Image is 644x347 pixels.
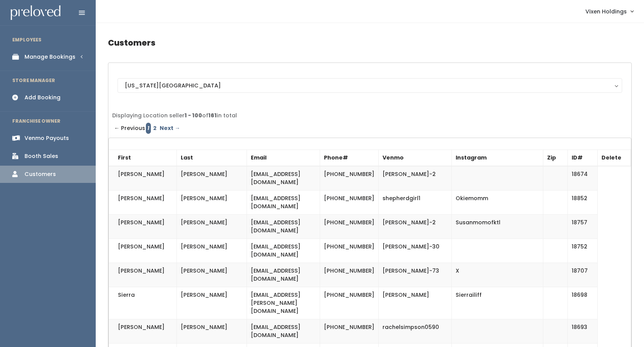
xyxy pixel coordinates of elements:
[177,215,247,239] td: [PERSON_NAME]
[451,263,543,287] td: X
[451,215,543,239] td: Susanmomofktl
[320,287,378,319] td: [PHONE_NUMBER]
[25,170,56,178] div: Customers
[567,263,597,287] td: 18707
[177,319,247,344] td: [PERSON_NAME]
[109,215,177,239] td: [PERSON_NAME]
[118,78,622,93] button: [US_STATE][GEOGRAPHIC_DATA]
[112,123,628,134] div: Pagination
[578,3,641,20] a: Vixen Holdings
[567,215,597,239] td: 18757
[567,166,597,191] td: 18674
[146,123,151,134] em: Page 1
[451,191,543,215] td: Okiemomm
[378,263,451,287] td: [PERSON_NAME]-73
[567,150,597,166] th: ID#
[177,287,247,319] td: [PERSON_NAME]
[109,150,177,166] th: First
[247,166,320,191] td: [EMAIL_ADDRESS][DOMAIN_NAME]
[177,263,247,287] td: [PERSON_NAME]
[378,150,451,166] th: Venmo
[567,319,597,344] td: 18693
[25,94,60,102] div: Add Booking
[125,81,615,90] div: [US_STATE][GEOGRAPHIC_DATA]
[114,123,145,134] span: ← Previous
[208,112,217,119] b: 161
[152,123,158,134] a: Page 2
[25,53,75,61] div: Manage Bookings
[177,166,247,191] td: [PERSON_NAME]
[451,287,543,319] td: Sierrailiff
[247,263,320,287] td: [EMAIL_ADDRESS][DOMAIN_NAME]
[109,166,177,191] td: [PERSON_NAME]
[567,191,597,215] td: 18852
[320,191,378,215] td: [PHONE_NUMBER]
[185,112,202,119] b: 1 - 100
[378,166,451,191] td: [PERSON_NAME]-2
[378,319,451,344] td: rachelsimpson0590
[247,287,320,319] td: [EMAIL_ADDRESS][PERSON_NAME][DOMAIN_NAME]
[378,287,451,319] td: [PERSON_NAME]
[158,123,181,134] a: Next →
[320,319,378,344] td: [PHONE_NUMBER]
[109,319,177,344] td: [PERSON_NAME]
[109,263,177,287] td: [PERSON_NAME]
[25,152,58,160] div: Booth Sales
[247,191,320,215] td: [EMAIL_ADDRESS][DOMAIN_NAME]
[567,287,597,319] td: 18698
[320,239,378,263] td: [PHONE_NUMBER]
[451,150,543,166] th: Instagram
[247,239,320,263] td: [EMAIL_ADDRESS][DOMAIN_NAME]
[109,191,177,215] td: [PERSON_NAME]
[320,263,378,287] td: [PHONE_NUMBER]
[177,239,247,263] td: [PERSON_NAME]
[320,215,378,239] td: [PHONE_NUMBER]
[567,239,597,263] td: 18752
[320,150,378,166] th: Phone#
[247,150,320,166] th: Email
[585,7,627,16] span: Vixen Holdings
[177,191,247,215] td: [PERSON_NAME]
[378,215,451,239] td: [PERSON_NAME]-2
[378,191,451,215] td: shepherdgirl1
[320,166,378,191] td: [PHONE_NUMBER]
[378,239,451,263] td: [PERSON_NAME]-30
[247,215,320,239] td: [EMAIL_ADDRESS][DOMAIN_NAME]
[247,319,320,344] td: [EMAIL_ADDRESS][DOMAIN_NAME]
[177,150,247,166] th: Last
[109,239,177,263] td: [PERSON_NAME]
[25,134,69,142] div: Venmo Payouts
[543,150,567,166] th: Zip
[597,150,631,166] th: Delete
[108,32,632,53] h4: Customers
[11,5,60,20] img: preloved logo
[109,287,177,319] td: Sierra
[112,112,628,120] div: Displaying Location seller of in total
